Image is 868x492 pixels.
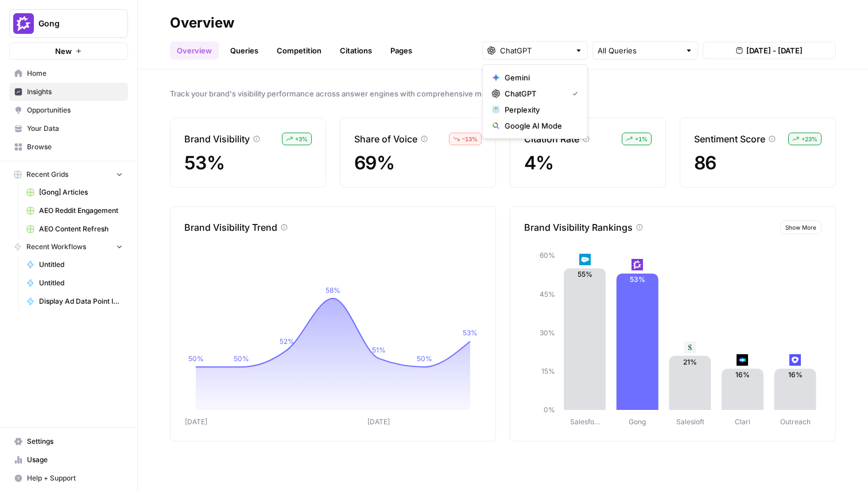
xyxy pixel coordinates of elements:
input: ChatGPT [500,45,570,56]
tspan: Gong [629,417,646,426]
img: vpq3xj2nnch2e2ivhsgwmf7hbkjf [684,342,696,353]
span: Gemini [505,72,573,83]
tspan: 50% [234,354,249,363]
a: Your Data [9,119,128,138]
span: – 13 % [462,134,478,144]
span: + 1 % [635,134,648,144]
a: Overview [170,41,219,60]
tspan: [DATE] [185,417,207,426]
button: New [9,42,128,60]
tspan: [DATE] [367,417,390,426]
a: Settings [9,432,128,451]
span: Insights [27,87,123,97]
tspan: Outreach [780,417,811,426]
span: AEO Reddit Engagement [39,206,123,216]
span: Home [27,68,123,79]
tspan: 60% [540,251,555,259]
a: Browse [9,138,128,156]
span: Show More [785,223,816,232]
img: Gong Logo [13,13,34,34]
span: Help + Support [27,473,123,483]
tspan: 52% [280,337,294,346]
a: Home [9,64,128,83]
input: All Queries [598,45,680,56]
tspan: 15% [541,367,555,375]
a: Opportunities [9,101,128,119]
p: Share of Voice [354,132,417,146]
span: + 3 % [295,134,308,144]
span: Gong [38,18,108,29]
span: Untitled [39,278,123,288]
tspan: 50% [417,354,432,363]
span: Recent Grids [26,169,68,180]
span: Recent Workflows [26,242,86,252]
p: Citation Rate [524,132,579,146]
span: 69% [354,152,394,174]
a: Untitled [21,274,128,292]
p: Brand Visibility Rankings [524,220,633,234]
span: Usage [27,455,123,465]
span: ChatGPT [505,88,563,99]
span: Browse [27,142,123,152]
a: AEO Content Refresh [21,220,128,238]
button: Show More [780,220,821,234]
text: 16% [735,370,750,379]
tspan: Clari [735,417,750,426]
span: [DATE] - [DATE] [746,45,803,56]
tspan: 50% [188,354,204,363]
button: Help + Support [9,469,128,487]
a: [Gong] Articles [21,183,128,202]
span: Display Ad Data Point Identifier (Gong Labs and Case Studies) [39,296,123,307]
a: Usage [9,451,128,469]
span: [Gong] Articles [39,187,123,197]
img: hqfc7lxcqkggco7ktn8he1iiiia8 [789,354,801,366]
tspan: Salesloft [676,417,704,426]
img: h6qlr8a97mop4asab8l5qtldq2wv [737,354,748,366]
span: Untitled [39,259,123,270]
a: Competition [270,41,328,60]
span: 4% [524,152,554,174]
button: Workspace: Gong [9,9,128,38]
a: AEO Reddit Engagement [21,202,128,220]
span: Track your brand's visibility performance across answer engines with comprehensive metrics. [170,88,836,99]
a: Pages [383,41,419,60]
text: 55% [578,270,592,278]
a: Display Ad Data Point Identifier (Gong Labs and Case Studies) [21,292,128,311]
span: + 23 % [801,134,817,144]
span: Google AI Mode [505,120,573,131]
span: New [55,45,72,57]
span: AEO Content Refresh [39,224,123,234]
a: Insights [9,83,128,101]
button: Recent Grids [9,166,128,183]
span: Opportunities [27,105,123,115]
text: 16% [788,370,803,379]
text: 53% [630,275,645,284]
span: 86 [694,152,716,174]
span: 53% [184,152,224,174]
tspan: 30% [540,328,555,337]
div: Overview [170,14,234,32]
tspan: 0% [544,405,555,414]
a: Queries [223,41,265,60]
p: Brand Visibility [184,132,250,146]
p: Brand Visibility Trend [184,220,277,234]
a: Untitled [21,255,128,274]
tspan: 51% [372,346,386,354]
tspan: 53% [463,328,478,337]
span: Perplexity [505,104,573,115]
tspan: 58% [325,286,340,295]
img: t5ivhg8jor0zzagzc03mug4u0re5 [579,254,591,265]
span: Settings [27,436,123,447]
tspan: Salesfo… [570,417,600,426]
a: Citations [333,41,379,60]
tspan: 45% [540,290,555,299]
p: Sentiment Score [694,132,765,146]
span: Your Data [27,123,123,134]
img: w6cjb6u2gvpdnjw72qw8i2q5f3eb [631,259,643,270]
button: [DATE] - [DATE] [703,42,836,59]
button: Recent Workflows [9,238,128,255]
text: 21% [683,358,697,366]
